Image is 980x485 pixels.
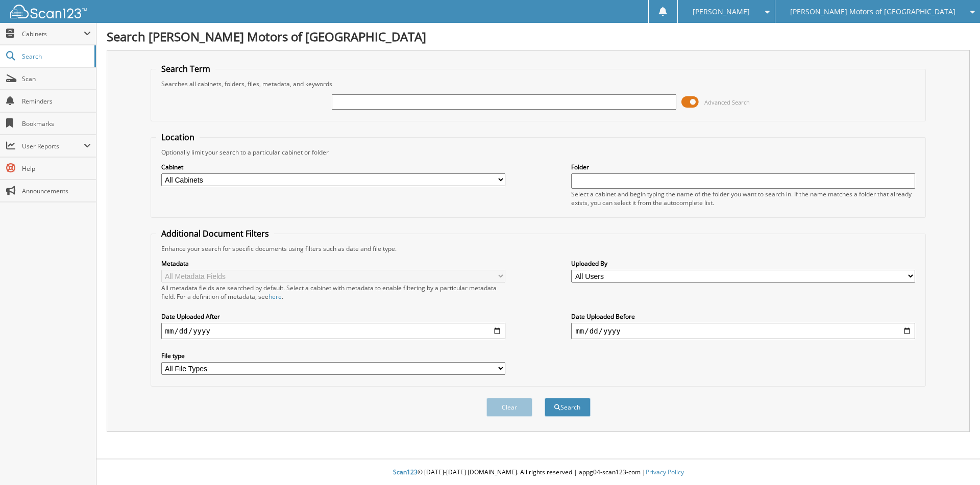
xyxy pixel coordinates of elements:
label: Folder [571,163,915,171]
div: All metadata fields are searched by default. Select a cabinet with metadata to enable filtering b... [161,284,505,301]
legend: Additional Document Filters [156,228,274,239]
img: scan123-logo-white.svg [10,5,87,18]
span: [PERSON_NAME] Motors of [GEOGRAPHIC_DATA] [790,9,955,15]
input: start [161,323,505,339]
div: © [DATE]-[DATE] [DOMAIN_NAME]. All rights reserved | appg04-scan123-com | [96,460,980,485]
button: Clear [486,398,532,417]
input: end [571,323,915,339]
span: Scan123 [393,468,418,476]
span: Cabinets [22,30,84,38]
div: Searches all cabinets, folders, files, metadata, and keywords [156,80,921,88]
div: Select a cabinet and begin typing the name of the folder you want to search in. If the name match... [571,190,915,207]
label: File type [161,351,505,360]
span: User Reports [22,142,84,150]
span: [PERSON_NAME] [693,9,750,15]
span: Advanced Search [704,98,750,106]
span: Scan [22,74,91,83]
button: Search [545,398,591,417]
label: Date Uploaded Before [571,312,915,321]
span: Search [22,52,89,61]
a: here [268,292,282,301]
label: Date Uploaded After [161,312,505,321]
span: Announcements [22,187,91,195]
div: Optionally limit your search to a particular cabinet or folder [156,148,921,157]
span: Reminders [22,97,91,106]
span: Help [22,164,91,173]
div: Enhance your search for specific documents using filters such as date and file type. [156,244,921,253]
label: Uploaded By [571,259,915,268]
a: Privacy Policy [646,468,684,476]
label: Cabinet [161,163,505,171]
span: Bookmarks [22,119,91,128]
legend: Location [156,132,200,143]
legend: Search Term [156,63,215,74]
label: Metadata [161,259,505,268]
h1: Search [PERSON_NAME] Motors of [GEOGRAPHIC_DATA] [107,28,970,45]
